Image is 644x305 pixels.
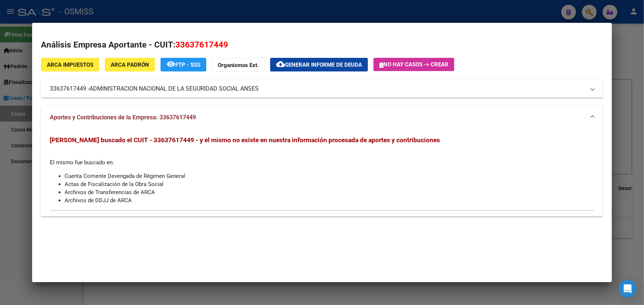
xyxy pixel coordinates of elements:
span: No hay casos -> Crear [379,61,448,68]
span: [PERSON_NAME] buscado el CUIT - 33637617449 - y el mismo no existe en nuestra información procesa... [50,136,440,144]
button: FTP - SSS [161,58,206,71]
button: ARCA Impuestos [41,58,99,71]
button: ARCA Padrón [105,58,155,71]
li: Archivos de Transferencias de ARCA [65,188,594,196]
span: 33637617449 [175,40,228,49]
div: Open Intercom Messenger [619,280,637,298]
button: Generar informe de deuda [270,58,368,71]
li: Cuenta Corriente Devengada de Régimen General [65,172,594,180]
span: ARCA Padrón [111,62,149,68]
span: FTP - SSS [175,62,200,68]
mat-expansion-panel-header: 33637617449 -ADMINISTRACION NACIONAL DE LA SEGURIDAD SOCIAL ANSES [41,80,603,98]
mat-icon: remove_red_eye [166,60,175,69]
strong: Organismos Ext. [218,62,259,69]
span: Generar informe de deuda [285,62,362,68]
li: Actas de Fiscalización de la Obra Social [65,180,594,188]
span: ADMINISTRACION NACIONAL DE LA SEGURIDAD SOCIAL ANSES [89,84,259,93]
div: El mismo fue buscado en: [50,136,594,205]
div: Aportes y Contribuciones de la Empresa: 33637617449 [41,129,603,217]
span: Aportes y Contribuciones de la Empresa: 33637617449 [50,114,196,121]
button: No hay casos -> Crear [373,58,454,71]
li: Archivos de DDJJ de ARCA [65,196,594,204]
mat-icon: cloud_download [276,60,285,69]
h2: Análisis Empresa Aportante - CUIT: [41,39,603,51]
mat-expansion-panel-header: Aportes y Contribuciones de la Empresa: 33637617449 [41,106,603,129]
mat-panel-title: 33637617449 - [50,84,585,93]
span: ARCA Impuestos [47,62,93,68]
button: Organismos Ext. [212,58,265,71]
